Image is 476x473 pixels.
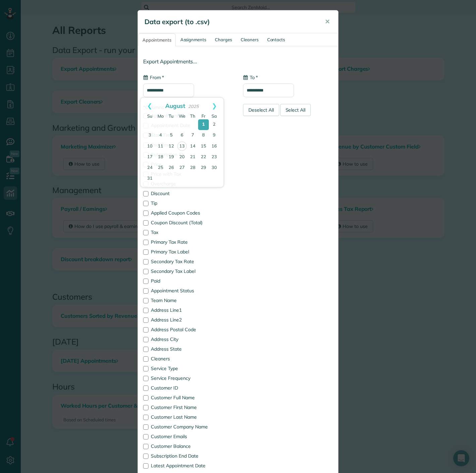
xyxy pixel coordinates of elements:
[143,288,233,293] label: Appointment Status
[198,130,209,141] a: 8
[143,395,233,400] label: Customer Full Name
[187,141,198,152] a: 14
[325,18,330,25] span: ✕
[143,327,233,332] label: Address Postal Code
[143,356,233,361] label: Cleaners
[143,463,233,468] label: Latest Appointment Date
[209,141,220,152] a: 16
[143,259,233,264] label: Secondary Tax Rate
[187,163,198,173] a: 28
[143,269,233,274] label: Secondary Tax Label
[155,141,166,152] a: 11
[143,308,233,312] label: Address Line1
[209,163,220,173] a: 30
[143,211,233,215] label: Applied Coupon Codes
[155,130,166,141] a: 4
[143,220,233,225] label: Coupon Discount (Total)
[209,119,220,130] a: 2
[209,152,220,163] a: 23
[158,113,164,119] span: Monday
[198,152,209,163] a: 22
[177,152,187,163] a: 20
[144,163,155,173] a: 24
[143,366,233,371] label: Service Type
[144,152,155,163] a: 17
[144,173,155,184] a: 31
[143,347,233,351] label: Address State
[144,17,315,26] h5: Data export (to .csv)
[201,113,205,119] span: Friday
[155,163,166,173] a: 25
[143,386,233,390] label: Customer ID
[237,34,262,46] a: Cleaners
[198,119,209,130] a: 1
[205,98,224,114] a: Next
[177,130,187,141] a: 6
[280,104,311,116] div: Select All
[165,102,185,109] span: August
[177,163,187,173] a: 27
[143,59,333,64] h4: Export Appointments...
[143,424,233,429] label: Customer Company Name
[190,113,195,119] span: Thursday
[143,74,164,81] label: From
[143,240,233,244] label: Primary Tax Rate
[143,434,233,439] label: Customer Emails
[143,279,233,283] label: Paid
[212,113,217,119] span: Saturday
[166,163,177,173] a: 26
[138,34,176,46] a: Appointments
[263,34,289,46] a: Contacts
[155,152,166,163] a: 18
[176,34,211,46] a: Assignments
[209,130,220,141] a: 9
[144,141,155,152] a: 10
[147,113,153,119] span: Sunday
[187,152,198,163] a: 21
[143,298,233,303] label: Team Name
[143,201,233,205] label: Tip
[143,444,233,449] label: Customer Balance
[143,415,233,419] label: Customer Last Name
[211,34,236,46] a: Charges
[187,130,198,141] a: 7
[198,163,209,173] a: 29
[143,405,233,410] label: Customer First Name
[143,376,233,380] label: Service Frequency
[188,104,199,109] span: 2025
[177,141,187,151] a: 13
[169,113,174,119] span: Tuesday
[143,337,233,342] label: Address City
[140,98,159,114] a: Prev
[144,130,155,141] a: 3
[143,317,233,322] label: Address Line2
[179,113,185,119] span: Wednesday
[143,249,233,254] label: Primary Tax Label
[143,230,233,235] label: Tax
[143,191,233,196] label: Discount
[166,130,177,141] a: 5
[243,104,279,116] div: Deselect All
[166,152,177,163] a: 19
[243,74,258,81] label: To
[166,141,177,152] a: 12
[198,141,209,152] a: 15
[143,454,233,458] label: Subscription End Date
